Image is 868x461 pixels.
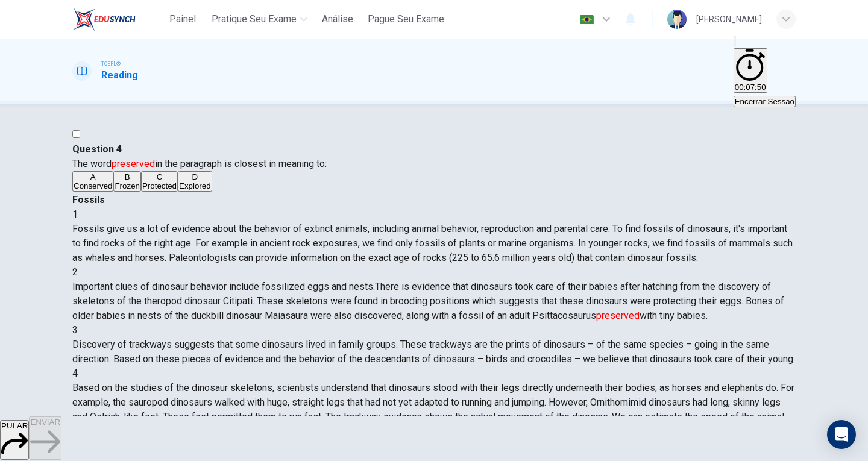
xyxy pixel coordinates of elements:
span: ENVIAR [30,418,60,427]
button: Painel [163,8,202,30]
img: Profile picture [667,10,687,29]
div: 1 [72,207,796,222]
h4: Fossils [72,193,796,207]
span: Encerrar Sessão [735,97,794,106]
div: D [179,172,211,181]
font: preserved [596,310,640,321]
span: TOEFL® [101,60,121,68]
button: Pratique seu exame [207,8,312,30]
span: Análise [322,12,353,27]
button: Encerrar Sessão [734,96,796,107]
button: AConserved [72,171,113,192]
span: Frozen [115,181,139,190]
span: Explored [179,181,211,190]
div: 3 [72,323,796,337]
span: 00:07:50 [735,83,766,92]
span: Discovery of trackways suggests that some dinosaurs lived in family groups. These trackways are t... [72,339,795,365]
span: Important clues of dinosaur behavior include fossilized eggs and nests.There is evidence that din... [72,281,784,321]
button: Pague Seu Exame [363,8,449,30]
span: The word in the paragraph is closest in meaning to: [72,158,327,169]
img: EduSynch logo [72,7,136,31]
button: CProtected [141,171,178,192]
div: C [142,172,177,181]
span: Based on the studies of the dinosaur skeletons, scientists understand that dinosaurs stood with t... [72,382,794,437]
button: Análise [317,8,358,30]
img: pt [579,15,594,24]
div: Open Intercom Messenger [827,420,856,449]
span: Pratique seu exame [212,12,297,27]
div: Esconder [734,48,796,94]
div: Silenciar [734,34,796,48]
span: Painel [169,12,196,27]
h1: Reading [101,68,138,83]
div: 4 [72,366,796,381]
div: B [115,172,139,181]
span: Conserved [74,181,112,190]
button: 00:07:50 [734,48,767,93]
a: EduSynch logo [72,7,163,31]
span: Pague Seu Exame [368,12,444,27]
div: A [74,172,112,181]
span: Fossils give us a lot of evidence about the behavior of extinct animals, including animal behavio... [72,223,793,263]
button: DExplored [178,171,212,192]
font: preserved [112,158,155,169]
span: Protected [142,181,177,190]
button: BFrozen [113,171,140,192]
div: [PERSON_NAME] [696,12,762,27]
h4: Question 4 [72,142,796,157]
span: PULAR [1,421,28,430]
div: 2 [72,265,796,280]
button: ENVIAR [29,416,61,460]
